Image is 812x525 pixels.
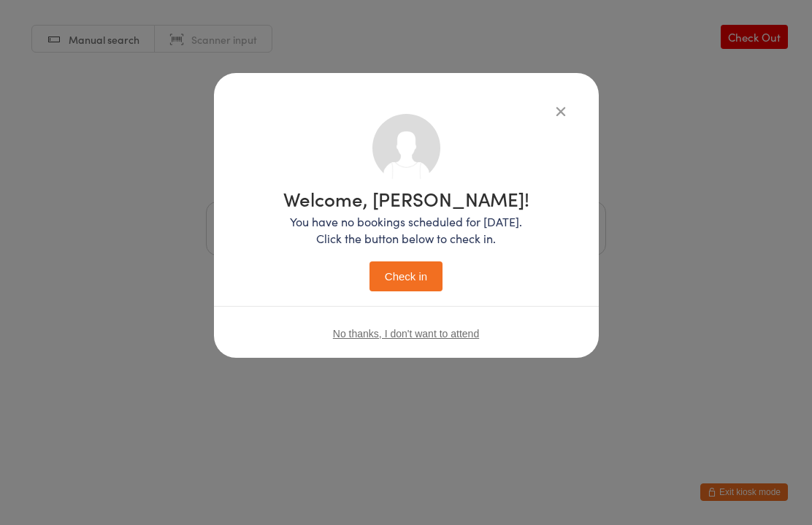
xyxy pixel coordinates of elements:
img: no_photo.png [372,114,440,182]
p: You have no bookings scheduled for [DATE]. Click the button below to check in. [283,213,529,247]
button: Check in [369,261,443,291]
h1: Welcome, [PERSON_NAME]! [283,189,529,208]
button: No thanks, I don't want to attend [333,328,479,340]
